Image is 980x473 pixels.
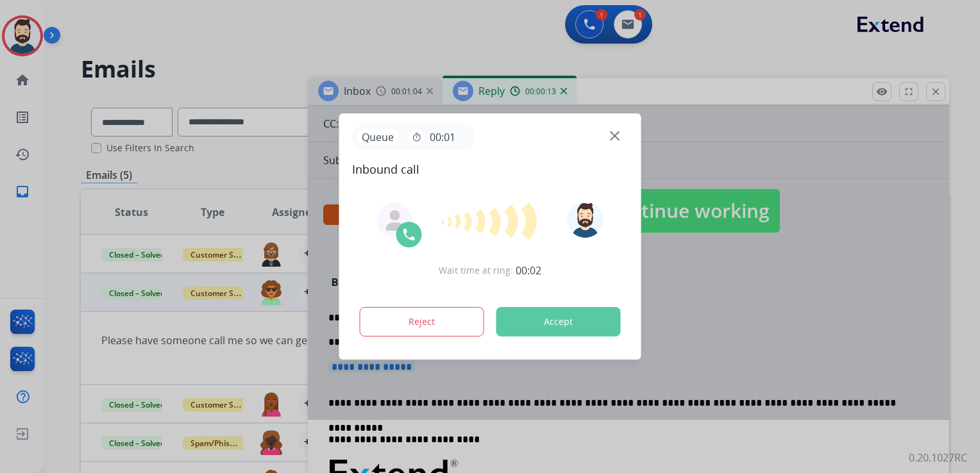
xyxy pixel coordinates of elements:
span: Wait time at ring: [439,264,513,277]
button: Accept [496,307,621,336]
mat-icon: timer [412,132,422,142]
button: Reject [360,307,484,336]
p: Queue [357,129,399,145]
span: 00:01 [430,129,455,145]
span: Inbound call [352,160,629,178]
p: 0.20.1027RC [909,450,967,465]
img: close-button [610,131,620,141]
img: avatar [567,202,603,238]
img: call-icon [401,227,417,242]
img: agent-avatar [385,210,405,231]
span: 00:02 [516,263,541,278]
